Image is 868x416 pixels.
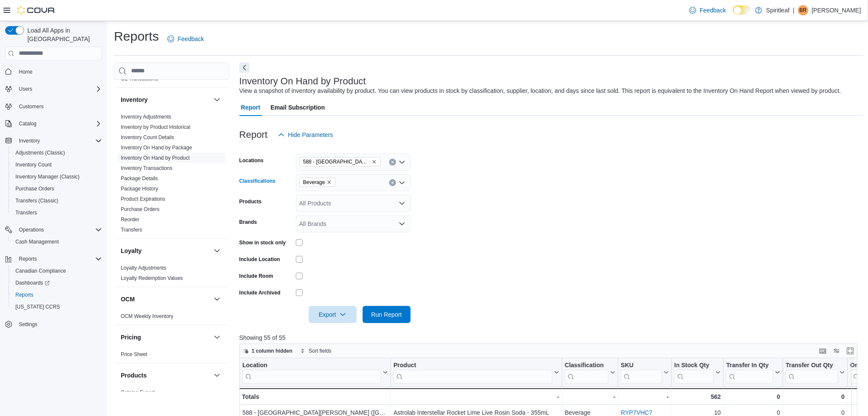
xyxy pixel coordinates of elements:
button: Inventory [15,136,43,146]
div: Product [394,361,552,383]
button: Open list of options [399,159,406,166]
a: Inventory Count [12,160,55,170]
button: SKU [621,361,669,383]
span: Purchase Orders [121,206,160,213]
div: Products [114,387,229,411]
span: Loyalty Redemption Values [121,275,183,282]
a: Inventory On Hand by Package [121,145,192,151]
a: Inventory by Product Historical [121,124,191,130]
button: OCM [121,295,210,303]
a: Catalog Export [121,389,155,395]
a: RYP7VHC7 [621,409,653,416]
a: Inventory Transactions [121,165,173,171]
span: Sort fields [309,348,331,354]
div: 0 [726,392,780,402]
span: Feedback [700,6,726,15]
h3: Inventory On Hand by Product [239,76,366,86]
div: In Stock Qty [674,361,714,369]
span: [US_STATE] CCRS [15,303,60,310]
span: Canadian Compliance [15,267,66,274]
label: Include Location [239,256,280,263]
span: Feedback [178,35,204,43]
button: Inventory [2,135,105,147]
a: Package History [121,186,158,192]
span: Reports [15,254,102,264]
span: Inventory by Product Historical [121,124,191,131]
span: Transfers (Classic) [12,196,102,206]
a: Home [15,67,36,77]
h1: Reports [114,28,159,45]
div: 0 [786,392,844,402]
a: Adjustments (Classic) [12,148,69,158]
button: Inventory [121,95,210,104]
span: Email Subscription [271,99,325,116]
span: Inventory Manager (Classic) [15,173,80,180]
span: Inventory On Hand by Package [121,144,192,151]
span: Dashboards [12,278,102,288]
span: Inventory On Hand by Product [121,155,190,161]
button: Open list of options [399,220,406,227]
span: Customers [15,101,102,112]
span: Operations [15,225,102,235]
button: Products [121,371,210,380]
a: Settings [15,319,41,330]
span: Hide Parameters [288,131,333,139]
div: Transfer Out Qty [786,361,838,383]
a: Feedback [686,2,729,19]
span: Loyalty Adjustments [121,264,167,271]
a: Transfers [121,227,142,233]
button: Purchase Orders [9,183,105,195]
h3: Pricing [121,333,141,342]
button: Clear input [389,159,396,166]
span: Price Sheet [121,351,147,358]
span: Users [19,86,32,92]
span: Canadian Compliance [12,266,102,276]
span: Inventory Adjustments [121,113,171,120]
div: Pricing [114,349,229,363]
button: Loyalty [121,247,210,255]
div: SKU [621,361,662,369]
button: In Stock Qty [674,361,721,383]
a: [US_STATE] CCRS [12,302,63,312]
span: Home [15,66,102,77]
span: Run Report [371,310,402,319]
input: Dark Mode [733,6,751,15]
button: Next [239,62,250,73]
span: Transfers (Classic) [15,197,58,204]
button: Users [2,83,105,95]
a: Canadian Compliance [12,266,69,276]
span: Settings [15,319,102,330]
span: Catalog Export [121,389,155,396]
label: Products [239,198,262,205]
div: - [565,392,615,402]
span: Customers [19,103,44,110]
span: Inventory Manager (Classic) [12,172,102,182]
label: Classifications [239,178,276,184]
p: Showing 55 of 55 [239,333,864,342]
h3: Inventory [121,95,148,104]
button: Remove 588 - Spiritleaf West Hunt Crossroads (Nepean) from selection in this group [372,159,377,164]
span: Transfers [12,208,102,218]
button: Catalog [15,119,40,129]
div: Product [394,361,552,369]
label: Locations [239,157,264,164]
span: Inventory Transactions [121,165,173,172]
a: GL Transactions [121,76,158,82]
a: Customers [15,101,47,112]
span: Inventory Count [12,160,102,170]
button: Open list of options [399,179,406,186]
button: Pricing [121,333,210,342]
label: Show in stock only [239,239,286,246]
div: Location [242,361,381,369]
a: Feedback [164,30,207,48]
span: Washington CCRS [12,302,102,312]
button: Transfers (Classic) [9,195,105,207]
div: Loyalty [114,263,229,287]
span: Purchase Orders [12,184,102,194]
button: Product [394,361,559,383]
p: | [793,5,795,15]
button: Transfer Out Qty [786,361,844,383]
span: Catalog [15,119,102,129]
button: Inventory Manager (Classic) [9,171,105,183]
span: Reports [15,291,33,298]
